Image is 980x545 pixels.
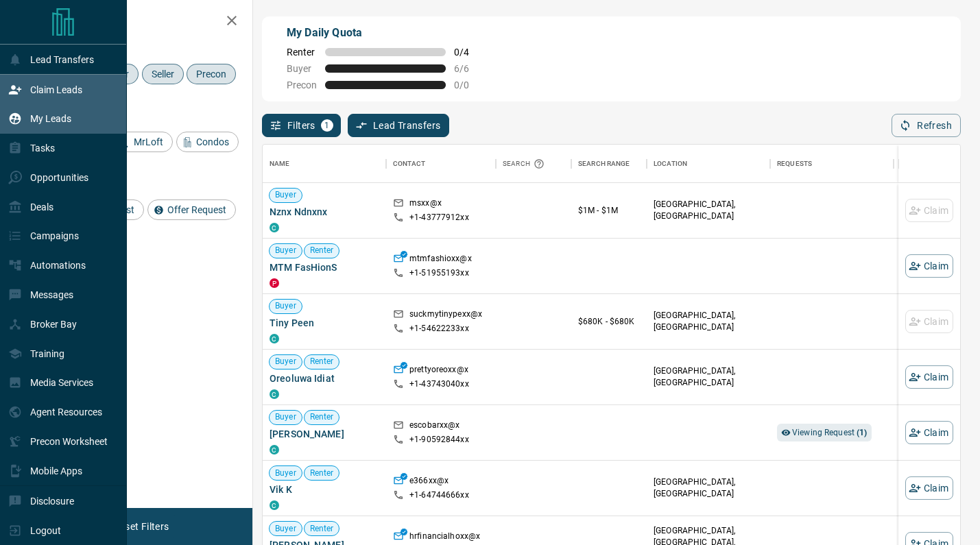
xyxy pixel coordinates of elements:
[176,132,239,152] div: Condos
[409,323,469,335] p: +1- 54622233xx
[905,365,953,389] button: Claim
[409,364,468,378] p: prettyoreoxx@x
[304,411,339,423] span: Renter
[409,267,469,279] p: +1- 51955193xx
[270,411,302,423] span: Buyer
[454,80,484,90] span: 0 / 0
[270,468,302,479] span: Buyer
[654,145,687,183] div: Location
[304,523,339,535] span: Renter
[905,254,953,278] button: Claim
[147,69,179,80] span: Seller
[270,245,302,256] span: Buyer
[571,145,647,183] div: Search Range
[409,308,482,323] p: suckmytinypexx@x
[409,378,469,390] p: +1- 43743040xx
[409,420,459,434] p: escobarxx@x
[654,310,763,333] p: [GEOGRAPHIC_DATA], [GEOGRAPHIC_DATA]
[270,500,279,510] div: condos.ca
[777,145,812,183] div: Requests
[270,356,302,367] span: Buyer
[578,145,630,183] div: Search Range
[163,204,231,215] span: Offer Request
[409,475,449,489] p: e366xx@x
[270,189,302,201] span: Buyer
[142,64,184,84] div: Seller
[578,315,640,328] p: $680K - $680K
[270,145,290,183] div: Name
[129,136,168,147] span: MrLoft
[777,424,872,441] div: Viewing Request (1)
[270,445,279,455] div: condos.ca
[503,145,548,183] div: Search
[187,64,236,84] div: Precon
[287,63,317,74] span: Buyer
[857,428,867,437] strong: ( 1 )
[792,428,868,437] span: Viewing Request
[147,199,236,220] div: Offer Request
[270,334,279,343] div: condos.ca
[270,389,279,399] div: condos.ca
[386,145,496,183] div: Contact
[770,145,894,183] div: Requests
[454,47,484,58] span: 0 / 4
[191,69,231,80] span: Precon
[454,63,484,74] span: 6 / 6
[905,476,953,500] button: Claim
[348,114,450,137] button: Lead Transfers
[270,261,379,274] span: MTM FasHionS
[409,197,442,212] p: msxx@x
[44,14,239,30] h2: Filters
[654,476,763,500] p: [GEOGRAPHIC_DATA], [GEOGRAPHIC_DATA]
[654,365,763,389] p: [GEOGRAPHIC_DATA], [GEOGRAPHIC_DATA]
[654,199,763,222] p: [GEOGRAPHIC_DATA], [GEOGRAPHIC_DATA]
[647,145,770,183] div: Location
[304,245,339,256] span: Renter
[270,278,279,288] div: property.ca
[578,204,640,217] p: $1M - $1M
[270,372,379,385] span: Oreoluwa Idiat
[409,531,480,545] p: hrfinancialhoxx@x
[892,114,961,137] button: Refresh
[263,145,386,183] div: Name
[287,25,484,41] p: My Daily Quota
[270,223,279,232] div: condos.ca
[270,300,302,312] span: Buyer
[104,515,178,538] button: Reset Filters
[270,483,379,496] span: Vik K
[409,253,472,267] p: mtmfashioxx@x
[114,132,173,152] div: MrLoft
[304,468,339,479] span: Renter
[270,205,379,219] span: Nznx Ndnxnx
[409,434,469,446] p: +1- 90592844xx
[270,523,302,535] span: Buyer
[270,316,379,330] span: Tiny Peen
[393,145,425,183] div: Contact
[409,489,469,501] p: +1- 64744666xx
[409,212,469,223] p: +1- 43777912xx
[287,47,317,58] span: Renter
[262,114,341,137] button: Filters1
[905,421,953,444] button: Claim
[322,121,332,130] span: 1
[304,356,339,367] span: Renter
[270,427,379,441] span: [PERSON_NAME]
[287,80,317,90] span: Precon
[191,136,234,147] span: Condos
